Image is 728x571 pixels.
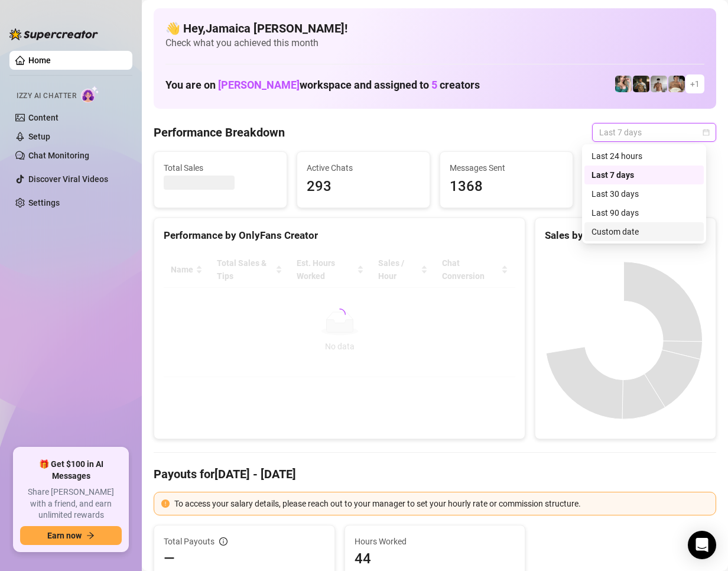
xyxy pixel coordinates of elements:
span: 🎁 Get $100 in AI Messages [20,459,122,482]
img: aussieboy_j [651,76,667,92]
h4: Performance Breakdown [154,124,285,141]
span: — [164,549,175,568]
span: + 1 [690,77,700,90]
div: Last 24 hours [584,147,704,166]
div: Performance by OnlyFans Creator [164,228,515,244]
span: Share [PERSON_NAME] with a friend, and earn unlimited rewards [20,486,122,521]
span: Total Payouts [164,535,214,548]
a: Chat Monitoring [28,151,89,160]
img: Zaddy [615,76,632,92]
div: To access your salary details, please reach out to your manager to set your hourly rate or commis... [174,497,708,510]
span: Messages Sent [450,161,563,174]
span: loading [331,306,348,323]
div: Custom date [591,225,697,238]
span: Active Chats [307,161,420,174]
div: Sales by OnlyFans Creator [545,228,706,244]
span: 44 [355,549,516,568]
a: Home [28,56,51,65]
span: arrow-right [86,531,95,540]
span: 5 [431,79,437,91]
span: exclamation-circle [161,499,170,508]
button: Earn nowarrow-right [20,526,122,545]
div: Last 7 days [591,168,697,181]
span: [PERSON_NAME] [218,79,300,91]
div: Last 7 days [584,166,704,184]
a: Setup [28,132,50,141]
span: Earn now [47,531,82,540]
a: Settings [28,198,60,207]
div: Custom date [584,222,704,241]
div: Open Intercom Messenger [688,531,716,559]
span: calendar [703,129,710,136]
img: AI Chatter [81,86,99,103]
span: Last 7 days [599,124,709,141]
h4: Payouts for [DATE] - [DATE] [154,466,716,482]
div: Last 30 days [584,184,704,203]
span: Total Sales [164,161,277,174]
span: info-circle [219,537,227,546]
a: Discover Viral Videos [28,174,108,184]
div: Last 24 hours [591,150,697,163]
span: Izzy AI Chatter [17,90,76,102]
img: logo-BBDzfeDw.svg [9,28,98,40]
h4: 👋 Hey, Jamaica [PERSON_NAME] ! [165,20,704,37]
div: Last 90 days [591,206,697,219]
span: Check what you achieved this month [165,37,704,50]
span: 293 [307,176,420,198]
img: Aussieboy_jfree [668,76,685,92]
span: 1368 [450,176,563,198]
a: Content [28,113,58,122]
h1: You are on workspace and assigned to creators [165,79,480,92]
div: Last 90 days [584,203,704,222]
img: Tony [633,76,649,92]
span: Hours Worked [355,535,516,548]
div: Last 30 days [591,187,697,200]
